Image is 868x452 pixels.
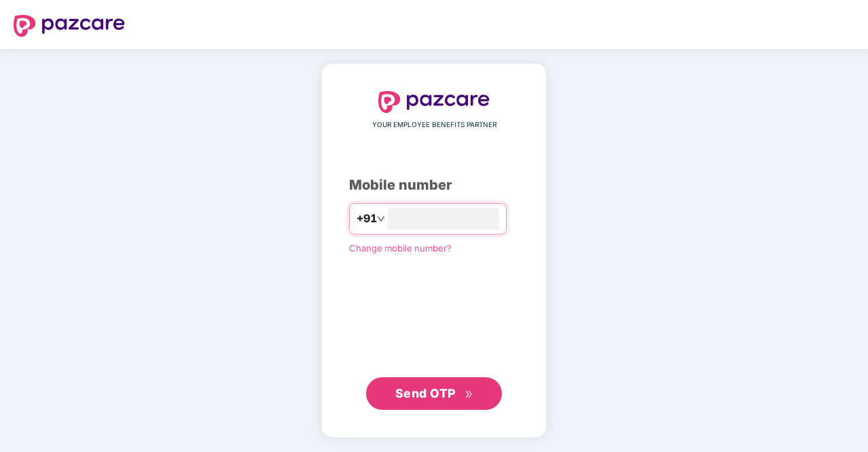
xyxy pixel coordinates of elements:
[349,175,519,196] div: Mobile number
[14,15,125,37] img: logo
[349,243,452,254] a: Change mobile number?
[372,120,496,131] span: YOUR EMPLOYEE BENEFITS PARTNER
[395,386,456,400] span: Send OTP
[465,390,473,399] span: double-right
[377,215,385,223] span: down
[378,91,490,113] img: logo
[357,210,377,227] span: +91
[366,377,502,410] button: Send OTPdouble-right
